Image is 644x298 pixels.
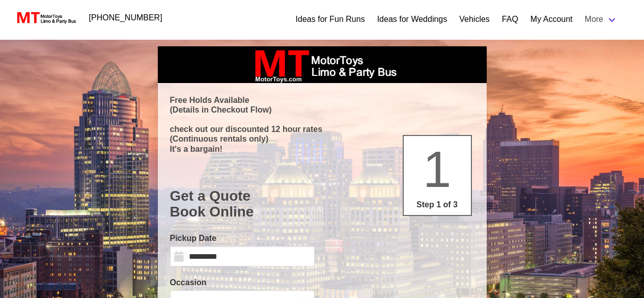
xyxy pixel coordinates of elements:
[296,13,365,25] a: Ideas for Fun Runs
[170,277,315,289] label: Occasion
[579,9,624,30] a: More
[408,199,467,211] p: Step 1 of 3
[170,124,474,134] p: check out our discounted 12 hour rates
[170,134,474,144] p: (Continuous rentals only)
[170,95,474,105] p: Free Holds Available
[246,46,399,83] img: box_logo_brand.jpeg
[170,144,474,154] p: It's a bargain!
[502,13,518,25] a: FAQ
[423,141,452,198] span: 1
[170,105,474,115] p: (Details in Checkout Flow)
[83,8,169,28] a: [PHONE_NUMBER]
[170,188,474,220] h1: Get a Quote Book Online
[377,13,447,25] a: Ideas for Weddings
[530,13,573,25] a: My Account
[459,13,490,25] a: Vehicles
[14,11,77,25] img: MotorToys Logo
[170,232,315,245] label: Pickup Date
